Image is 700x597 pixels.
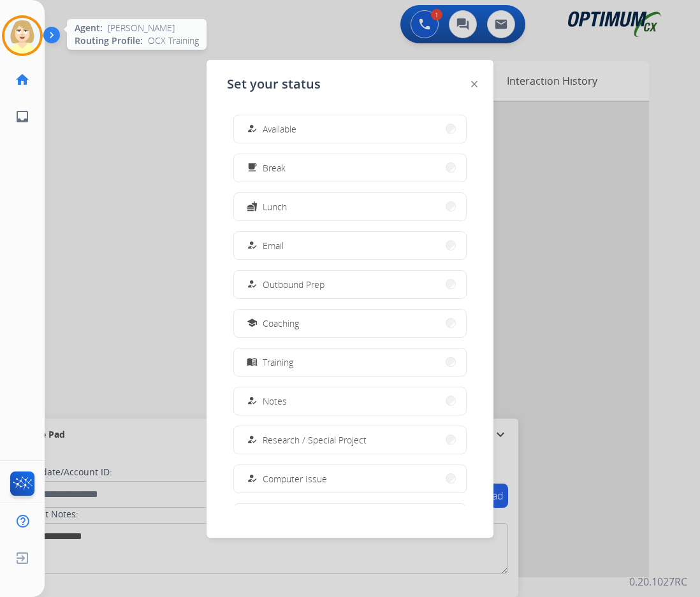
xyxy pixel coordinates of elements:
[471,81,478,87] img: close-button
[263,317,299,330] span: Coaching
[247,318,258,329] mat-icon: school
[263,472,327,486] span: Computer Issue
[148,34,199,47] span: OCX Training
[234,465,466,493] button: Computer Issue
[247,435,258,445] mat-icon: how_to_reg
[247,279,258,290] mat-icon: how_to_reg
[234,504,466,531] button: Internet Issue
[75,22,103,34] span: Agent:
[247,162,258,173] mat-icon: free_breakfast
[247,357,258,368] mat-icon: menu_book
[234,349,466,376] button: Training
[234,310,466,337] button: Coaching
[234,271,466,298] button: Outbound Prep
[247,473,258,484] mat-icon: how_to_reg
[4,18,40,54] img: avatar
[263,161,286,175] span: Break
[247,124,258,134] mat-icon: how_to_reg
[234,154,466,182] button: Break
[263,122,296,136] span: Available
[263,200,287,213] span: Lunch
[15,109,30,124] mat-icon: inbox
[75,34,143,47] span: Routing Profile:
[263,433,367,447] span: Research / Special Project
[247,240,258,251] mat-icon: how_to_reg
[234,232,466,259] button: Email
[234,426,466,454] button: Research / Special Project
[227,75,321,93] span: Set your status
[247,201,258,212] mat-icon: fastfood
[108,22,175,34] span: [PERSON_NAME]
[263,356,293,369] span: Training
[263,278,324,291] span: Outbound Prep
[629,574,687,589] p: 0.20.1027RC
[15,72,30,87] mat-icon: home
[234,193,466,220] button: Lunch
[234,387,466,415] button: Notes
[263,239,284,252] span: Email
[247,396,258,406] mat-icon: how_to_reg
[234,115,466,143] button: Available
[263,394,287,408] span: Notes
